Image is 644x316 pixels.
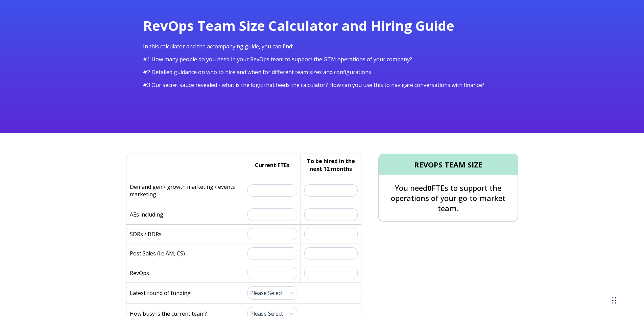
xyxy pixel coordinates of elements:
[304,157,358,173] h5: To be hired in the next 12 months
[143,55,412,63] span: #1 How many people do you need in your RevOps team to support the GTM operations of your company?
[130,230,162,238] p: SDRs / BDRs
[427,183,432,193] span: 0
[379,183,518,213] p: You need FTEs to support the operations of your go-to-market team.
[130,211,163,218] p: AEs including
[143,81,484,89] span: #3 Our secret sauce revealed - what is the logic that feeds the calculator? How can you use this ...
[130,269,149,277] p: RevOps
[612,290,616,311] div: Drag
[130,250,185,257] p: Post Sales (i.e AM, CS)
[130,289,191,297] p: Latest round of funding
[143,16,454,35] span: RevOps Team Size Calculator and Hiring Guide
[255,161,289,169] h5: Current FTEs
[143,68,371,76] span: #2 Detailed guidance on who to hire and when for different team sizes and configurations
[130,183,240,198] p: Demand gen / growth marketing / events marketing
[610,284,644,316] iframe: Chat Widget
[143,43,293,50] span: In this calculator and the accompanying guide, you can find:
[379,154,518,175] h4: REVOPS TEAM SIZE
